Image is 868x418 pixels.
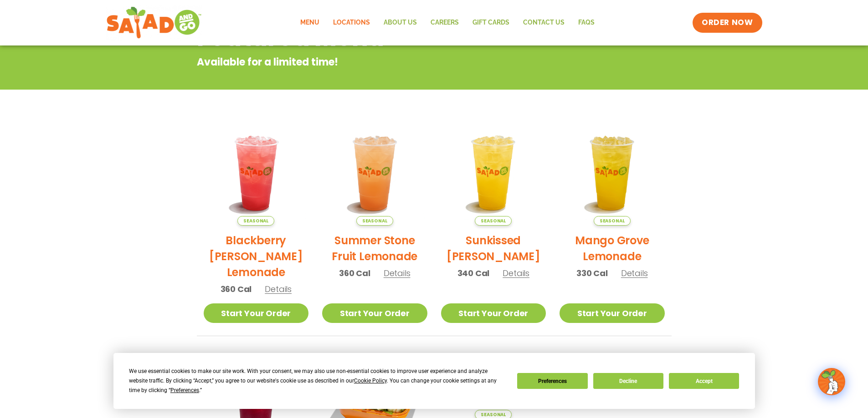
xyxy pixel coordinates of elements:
[339,267,370,279] span: 360 Cal
[106,5,202,41] img: new-SAG-logo-768×292
[293,12,601,33] nav: Menu
[322,232,427,264] h2: Summer Stone Fruit Lemonade
[693,13,762,33] a: ORDER NOW
[560,121,665,226] img: Product photo for Mango Grove Lemonade
[354,378,387,384] span: Cookie Policy
[571,12,601,33] a: FAQs
[377,12,424,33] a: About Us
[293,12,326,33] a: Menu
[322,121,427,226] img: Product photo for Summer Stone Fruit Lemonade
[170,387,199,393] span: Preferences
[265,283,292,295] span: Details
[475,216,512,226] span: Seasonal
[669,373,739,389] button: Accept
[621,267,648,279] span: Details
[322,303,427,323] a: Start Your Order
[384,267,411,279] span: Details
[503,267,529,279] span: Details
[424,12,466,33] a: Careers
[517,373,587,389] button: Preferences
[204,121,309,226] img: Product photo for Blackberry Bramble Lemonade
[221,283,252,295] span: 360 Cal
[819,369,844,394] img: wpChatIcon
[129,367,506,395] div: We use essential cookies to make our site work. With your consent, we may also use non-essential ...
[356,216,393,226] span: Seasonal
[560,303,665,323] a: Start Your Order
[593,373,663,389] button: Decline
[441,232,546,264] h2: Sunkissed [PERSON_NAME]
[441,303,546,323] a: Start Your Order
[113,353,755,409] div: Cookie Consent Prompt
[326,12,377,33] a: Locations
[516,12,571,33] a: Contact Us
[702,17,753,28] span: ORDER NOW
[197,55,598,70] p: Available for a limited time!
[237,216,274,226] span: Seasonal
[441,121,546,226] img: Product photo for Sunkissed Yuzu Lemonade
[594,216,631,226] span: Seasonal
[204,232,309,280] h2: Blackberry [PERSON_NAME] Lemonade
[560,232,665,264] h2: Mango Grove Lemonade
[204,303,309,323] a: Start Your Order
[466,12,516,33] a: GIFT CARDS
[576,267,608,279] span: 330 Cal
[457,267,490,279] span: 340 Cal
